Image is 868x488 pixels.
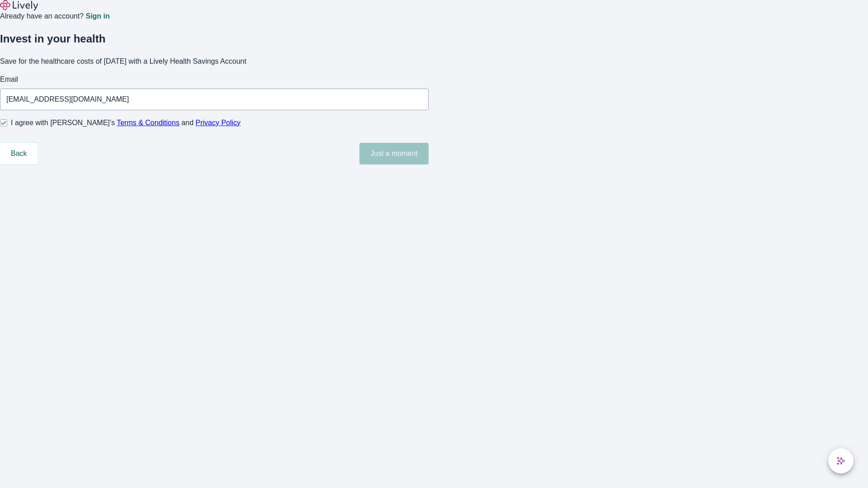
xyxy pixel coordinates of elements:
a: Sign in [85,13,109,20]
a: Terms & Conditions [117,119,179,127]
a: Privacy Policy [196,119,241,127]
button: chat [828,448,854,474]
svg: Lively AI Assistant [836,456,845,465]
span: I agree with [PERSON_NAME]’s and [11,117,241,128]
